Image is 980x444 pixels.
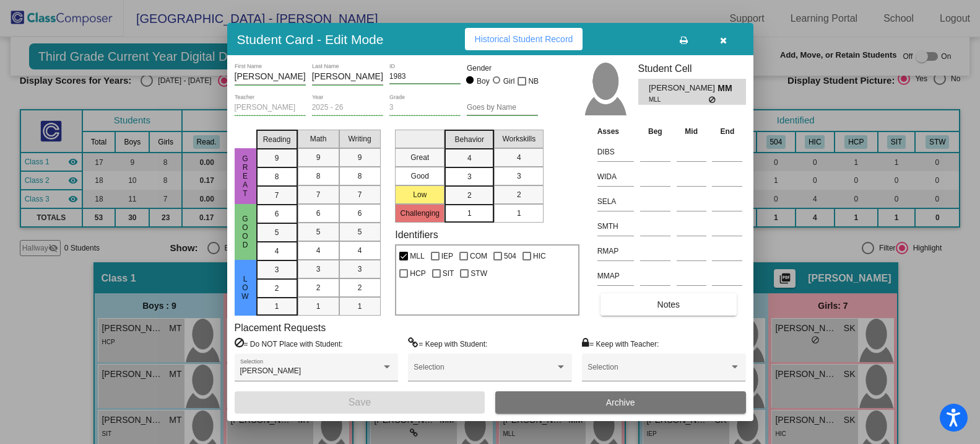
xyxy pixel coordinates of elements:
[475,34,573,44] span: Historical Student Record
[410,266,425,281] span: HCP
[389,104,461,112] input: grade
[594,125,637,138] th: Asses
[263,134,291,145] span: Reading
[349,397,371,407] span: Save
[358,189,362,200] span: 7
[709,125,745,138] th: End
[275,301,279,312] span: 1
[316,171,321,182] span: 8
[657,300,680,309] span: Notes
[358,245,362,256] span: 4
[316,226,321,238] span: 5
[410,249,424,264] span: MLL
[316,152,321,163] span: 9
[358,152,362,163] span: 9
[316,301,321,312] span: 1
[316,264,321,275] span: 3
[408,337,487,350] label: = Keep with Student:
[443,266,454,281] span: SIT
[597,143,634,161] input: assessment
[275,208,279,220] span: 6
[467,208,472,219] span: 1
[240,215,251,249] span: Good
[649,82,718,95] span: [PERSON_NAME]
[597,217,634,236] input: assessment
[348,133,371,144] span: Writing
[467,190,472,201] span: 2
[441,249,453,264] span: IEP
[465,28,583,50] button: Historical Student Record
[389,73,461,81] input: Enter ID
[275,264,279,275] span: 3
[503,76,515,87] div: Girl
[601,293,737,316] button: Notes
[517,208,521,219] span: 1
[470,266,487,281] span: STW
[517,171,521,182] span: 3
[533,249,546,264] span: HIC
[637,125,674,138] th: Beg
[467,104,538,112] input: goes by name
[275,190,279,201] span: 7
[312,104,383,112] input: year
[718,82,735,95] span: MM
[517,152,521,163] span: 4
[358,301,362,312] span: 1
[395,229,438,241] label: Identifiers
[470,249,487,264] span: COM
[316,208,321,219] span: 6
[310,133,327,144] span: Math
[316,282,321,293] span: 2
[495,391,746,414] button: Archive
[455,134,484,145] span: Behavior
[358,264,362,275] span: 3
[504,249,516,264] span: 504
[316,189,321,200] span: 7
[597,167,634,186] input: assessment
[275,153,279,164] span: 9
[476,76,490,87] div: Boy
[275,171,279,182] span: 8
[235,322,326,334] label: Placement Requests
[275,283,279,294] span: 2
[240,154,251,198] span: Great
[517,189,521,200] span: 2
[638,63,746,74] h3: Student Cell
[674,125,709,138] th: Mid
[235,337,343,350] label: = Do NOT Place with Student:
[235,104,306,112] input: teacher
[275,227,279,238] span: 5
[597,192,634,211] input: assessment
[467,63,538,74] mat-label: Gender
[502,133,536,144] span: Workskills
[358,171,362,182] span: 8
[597,242,634,260] input: assessment
[467,153,472,164] span: 4
[467,171,472,182] span: 3
[649,95,709,104] span: MLL
[597,267,634,285] input: assessment
[316,245,321,256] span: 4
[528,74,539,89] span: NB
[237,32,384,47] h3: Student Card - Edit Mode
[240,275,251,301] span: Low
[240,366,301,375] span: [PERSON_NAME]
[235,391,485,414] button: Save
[582,337,659,350] label: = Keep with Teacher:
[358,208,362,219] span: 6
[275,246,279,257] span: 4
[358,282,362,293] span: 2
[358,226,362,238] span: 5
[606,397,635,407] span: Archive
